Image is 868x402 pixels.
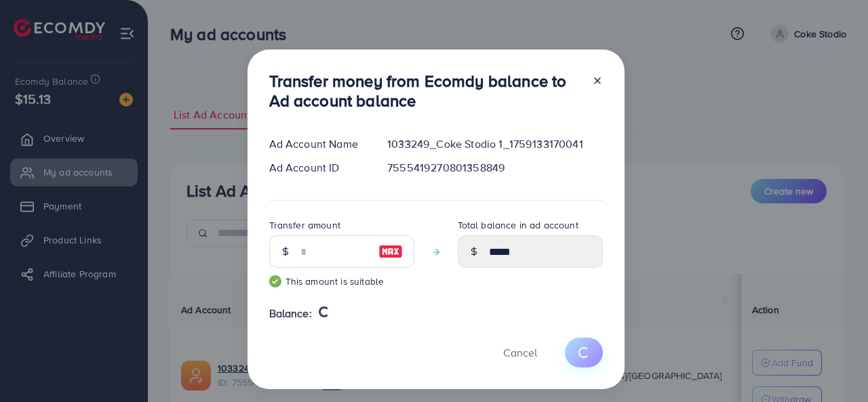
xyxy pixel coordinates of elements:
div: 1033249_Coke Stodio 1_1759133170041 [376,136,613,152]
img: image [378,243,403,260]
div: Ad Account Name [258,136,377,152]
div: Ad Account ID [258,160,377,176]
iframe: Chat [810,341,858,392]
h3: Transfer money from Ecomdy balance to Ad account balance [269,71,581,110]
label: Transfer amount [269,218,340,232]
span: Balance: [269,306,312,321]
span: Cancel [503,345,537,360]
button: Cancel [486,338,554,367]
small: This amount is suitable [269,275,414,288]
label: Total balance in ad account [458,218,578,232]
img: guide [269,275,281,287]
div: 7555419270801358849 [376,160,613,176]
